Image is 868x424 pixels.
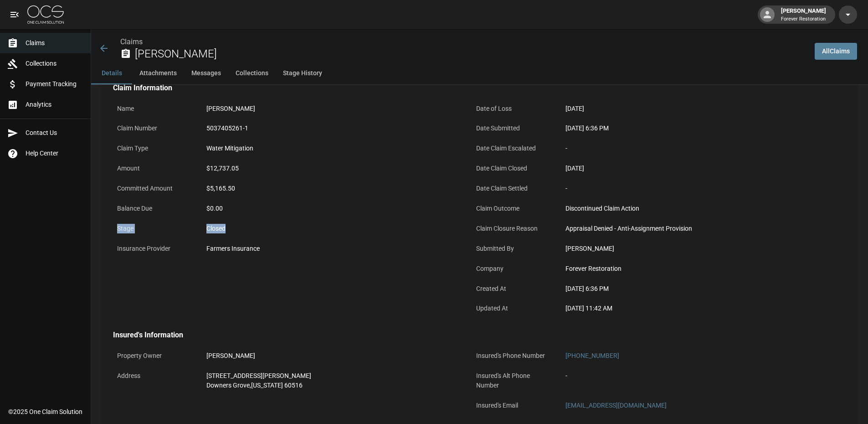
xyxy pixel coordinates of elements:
[565,124,816,133] div: [DATE] 6:36 PM
[565,184,816,193] div: -
[565,304,816,313] div: [DATE] 11:42 AM
[565,264,816,274] div: Forever Restoration
[276,62,329,84] button: Stage History
[27,5,64,24] img: ocs-logo-white-transparent.png
[91,62,868,84] div: anchor tabs
[565,352,619,359] a: [PHONE_NUMBER]
[184,62,228,84] button: Messages
[472,347,554,365] p: Insured's Phone Number
[113,119,195,137] p: Claim Number
[206,144,457,153] div: Water Mitigation
[472,200,554,217] p: Claim Outcome
[206,104,457,114] div: [PERSON_NAME]
[565,204,816,213] div: Discontinued Claim Action
[206,224,457,233] div: Closed
[472,240,554,258] p: Submitted By
[113,220,195,238] p: Stage
[206,204,457,213] div: $0.00
[135,47,807,61] h2: [PERSON_NAME]
[472,280,554,298] p: Created At
[26,38,83,48] span: Claims
[206,371,457,381] div: [STREET_ADDRESS][PERSON_NAME]
[206,381,457,390] div: Downers Grove , [US_STATE] 60516
[206,244,457,253] div: Farmers Insurance
[206,351,457,361] div: [PERSON_NAME]
[472,140,554,157] p: Date Claim Escalated
[228,62,276,84] button: Collections
[206,184,457,193] div: $5,165.50
[113,83,820,93] h4: Claim Information
[472,100,554,118] p: Date of Loss
[113,347,195,365] p: Property Owner
[26,149,83,158] span: Help Center
[206,124,457,133] div: 5037405261-1
[565,284,816,294] div: [DATE] 6:36 PM
[113,140,195,157] p: Claim Type
[26,128,83,138] span: Contact Us
[565,144,816,153] div: -
[91,62,132,84] button: Details
[565,164,816,173] div: [DATE]
[472,260,554,278] p: Company
[472,180,554,197] p: Date Claim Settled
[120,37,143,46] a: Claims
[472,397,554,414] p: Insured's Email
[777,6,830,23] div: [PERSON_NAME]
[113,367,195,385] p: Address
[565,402,667,409] a: [EMAIL_ADDRESS][DOMAIN_NAME]
[565,244,816,253] div: [PERSON_NAME]
[472,300,554,317] p: Updated At
[781,16,826,23] p: Forever Restoration
[26,59,83,68] span: Collections
[26,100,83,109] span: Analytics
[472,119,554,137] p: Date Submitted
[113,331,820,340] h4: Insured's Information
[113,240,195,258] p: Insurance Provider
[565,224,816,233] div: Appraisal Denied - Anti-Assignment Provision
[206,164,457,173] div: $12,737.05
[113,200,195,217] p: Balance Due
[472,367,554,394] p: Insured's Alt Phone Number
[113,100,195,118] p: Name
[26,79,83,89] span: Payment Tracking
[113,160,195,177] p: Amount
[8,407,82,416] div: © 2025 One Claim Solution
[472,160,554,177] p: Date Claim Closed
[132,62,184,84] button: Attachments
[565,104,816,114] div: [DATE]
[5,5,24,24] button: open drawer
[113,180,195,197] p: Committed Amount
[815,43,857,60] a: AllClaims
[120,36,807,47] nav: breadcrumb
[565,371,816,381] div: -
[472,220,554,238] p: Claim Closure Reason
